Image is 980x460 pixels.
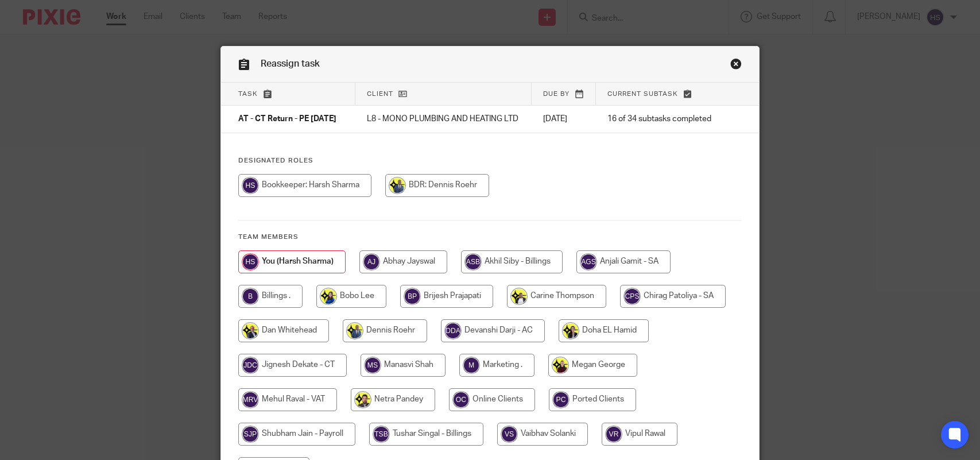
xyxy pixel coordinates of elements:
p: L8 - MONO PLUMBING AND HEATING LTD [367,113,520,125]
span: Reassign task [261,59,320,68]
p: [DATE] [543,113,584,125]
span: Task [238,91,258,97]
h4: Team members [238,233,742,242]
h4: Designated Roles [238,156,742,165]
a: Close this dialog window [730,58,742,74]
span: AT - CT Return - PE [DATE] [238,115,336,123]
span: Client [367,91,393,97]
span: Current subtask [607,91,678,97]
td: 16 of 34 subtasks completed [596,106,724,133]
span: Due by [543,91,570,97]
